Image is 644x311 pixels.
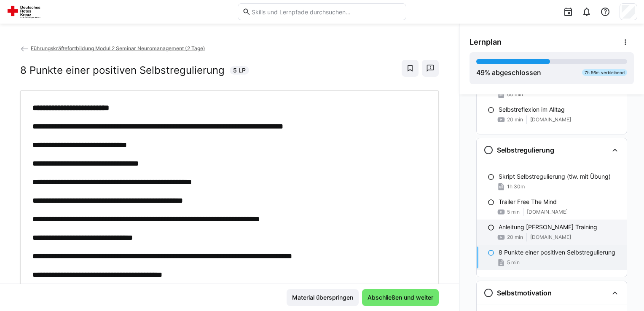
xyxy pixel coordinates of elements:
p: Skript Selbstregulierung (tlw. mit Übung) [499,172,611,181]
span: 49 [476,68,485,77]
span: 20 min [507,116,523,123]
p: Trailer Free The Mind [499,198,557,206]
span: [DOMAIN_NAME] [530,234,571,241]
span: 20 min [507,234,523,241]
div: % abgeschlossen [476,67,541,78]
span: Material überspringen [291,293,354,302]
span: Führungskräftefortbildung Modul 2 Seminar Neuromanagement (2 Tage) [31,45,205,51]
span: 5 LP [233,66,246,75]
div: 7h 56m verbleibend [582,69,627,76]
h3: Selbstregulierung [497,146,554,154]
input: Skills und Lernpfade durchsuchen… [251,8,402,16]
span: [DOMAIN_NAME] [530,116,571,123]
h2: 8 Punkte einer positiven Selbstregulierung [20,64,225,77]
a: Führungskräftefortbildung Modul 2 Seminar Neuromanagement (2 Tage) [20,45,205,51]
button: Material überspringen [287,289,359,306]
span: 1h 30m [507,183,525,190]
span: 5 min [507,209,520,215]
button: Abschließen und weiter [362,289,439,306]
p: Selbstreflexion im Alltag [499,105,565,114]
h3: Selbstmotivation [497,289,552,297]
span: [DOMAIN_NAME] [527,209,568,215]
span: 5 min [507,259,520,266]
span: Abschließen und weiter [366,293,435,302]
p: 8 Punkte einer positiven Selbstregulierung [499,248,615,257]
p: Anleitung [PERSON_NAME] Training [499,223,597,231]
span: Lernplan [470,38,502,47]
